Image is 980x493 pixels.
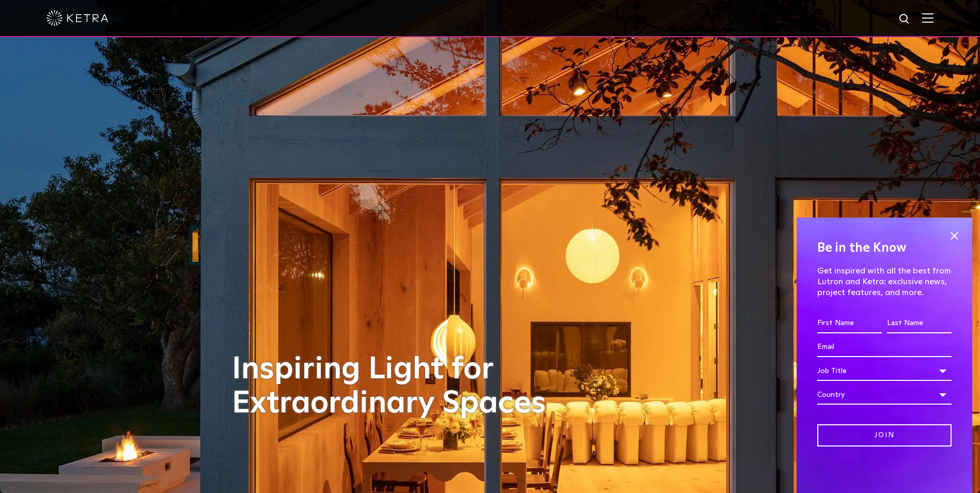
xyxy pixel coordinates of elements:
h4: Be in the Know [817,238,952,258]
input: Last Name [887,314,952,333]
div: Country [817,385,952,405]
img: ketra-logo-2019-white [46,10,108,26]
div: Job Title [817,361,952,381]
img: search icon [898,13,911,26]
input: Email [817,337,952,357]
input: Join [817,424,952,446]
p: Get inspired with all the best from Lutron and Ketra: exclusive news, project features, and more. [817,266,952,298]
input: First Name [817,314,882,333]
h1: Inspiring Light for Extraordinary Spaces [232,352,568,421]
img: Hamburger%20Nav.svg [922,13,934,23]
